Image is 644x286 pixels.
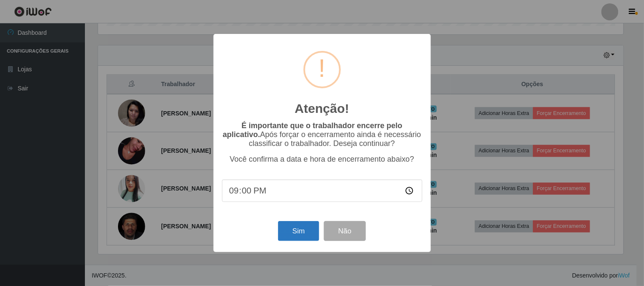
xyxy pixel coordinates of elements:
[324,221,366,241] button: Não
[295,101,349,116] h2: Atenção!
[278,221,319,241] button: Sim
[222,155,422,164] p: Você confirma a data e hora de encerramento abaixo?
[223,121,402,139] b: É importante que o trabalhador encerre pelo aplicativo.
[222,121,422,148] p: Após forçar o encerramento ainda é necessário classificar o trabalhador. Deseja continuar?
